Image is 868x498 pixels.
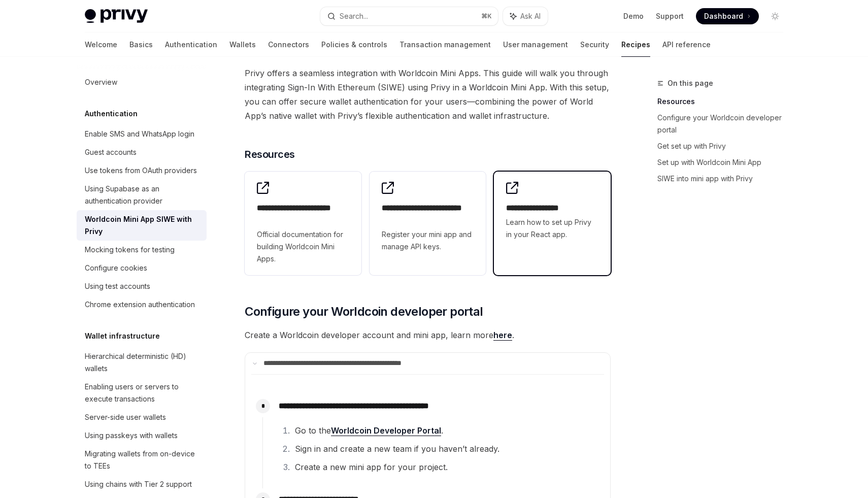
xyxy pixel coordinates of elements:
a: Basics [129,32,153,57]
a: Worldcoin Mini App SIWE with Privy [77,210,207,241]
h5: Wallet infrastructure [85,330,160,342]
div: Chrome extension authentication [85,298,195,311]
a: Enabling users or servers to execute transactions [77,378,207,408]
a: API reference [662,32,711,57]
a: Demo [623,11,644,21]
a: Connectors [268,32,309,57]
a: Get set up with Privy [657,138,791,154]
div: Use tokens from OAuth providers [85,164,197,177]
div: Enabling users or servers to execute transactions [85,381,201,405]
a: Using passkeys with wallets [77,426,207,445]
a: Guest accounts [77,143,207,161]
a: Overview [77,73,207,91]
a: Configure your Worldcoin developer portal [657,110,791,138]
span: Dashboard [704,11,743,21]
span: Resources [245,147,295,161]
button: Ask AI [503,7,548,25]
div: Guest accounts [85,146,137,158]
span: Privy offers a seamless integration with Worldcoin Mini Apps. This guide will walk you through in... [245,66,611,123]
a: Configure cookies [77,259,207,277]
a: Welcome [85,32,117,57]
div: Configure cookies [85,262,147,274]
a: Using test accounts [77,277,207,295]
a: Support [656,11,684,21]
a: Hierarchical deterministic (HD) wallets [77,347,207,378]
a: Using Supabase as an authentication provider [77,180,207,210]
div: Search... [340,10,368,22]
li: Go to the . [292,423,599,438]
div: Server-side user wallets [85,411,166,423]
div: Hierarchical deterministic (HD) wallets [85,350,201,375]
a: Transaction management [399,32,491,57]
a: Server-side user wallets [77,408,207,426]
button: Toggle dark mode [767,8,783,24]
a: User management [503,32,568,57]
a: Recipes [621,32,650,57]
div: Worldcoin Mini App SIWE with Privy [85,213,201,238]
a: Worldcoin Developer Portal [331,425,441,436]
a: Mocking tokens for testing [77,241,207,259]
a: Set up with Worldcoin Mini App [657,154,791,171]
span: Official documentation for building Worldcoin Mini Apps. [257,228,349,265]
li: Sign in and create a new team if you haven’t already. [292,442,599,456]
a: Policies & controls [321,32,387,57]
span: Create a Worldcoin developer account and mini app, learn more . [245,328,611,342]
a: Dashboard [696,8,759,24]
div: Using Supabase as an authentication provider [85,183,201,207]
li: Create a new mini app for your project. [292,460,599,474]
div: Migrating wallets from on-device to TEEs [85,448,201,472]
span: ⌘ K [481,12,492,20]
a: Migrating wallets from on-device to TEEs [77,445,207,475]
div: Using passkeys with wallets [85,429,178,442]
span: Ask AI [520,11,541,21]
a: here [493,330,512,341]
h5: Authentication [85,108,138,120]
span: Configure your Worldcoin developer portal [245,304,483,320]
div: Overview [85,76,117,88]
div: Enable SMS and WhatsApp login [85,128,194,140]
a: Security [580,32,609,57]
a: Using chains with Tier 2 support [77,475,207,493]
span: Register your mini app and manage API keys. [382,228,474,253]
span: On this page [667,77,713,89]
div: Using chains with Tier 2 support [85,478,192,490]
img: light logo [85,9,148,23]
a: Resources [657,93,791,110]
a: Enable SMS and WhatsApp login [77,125,207,143]
a: Wallets [229,32,256,57]
div: Mocking tokens for testing [85,244,175,256]
a: SIWE into mini app with Privy [657,171,791,187]
div: Using test accounts [85,280,150,292]
a: Authentication [165,32,217,57]
span: Learn how to set up Privy in your React app. [506,216,598,241]
button: Search...⌘K [320,7,498,25]
a: Chrome extension authentication [77,295,207,314]
a: Use tokens from OAuth providers [77,161,207,180]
